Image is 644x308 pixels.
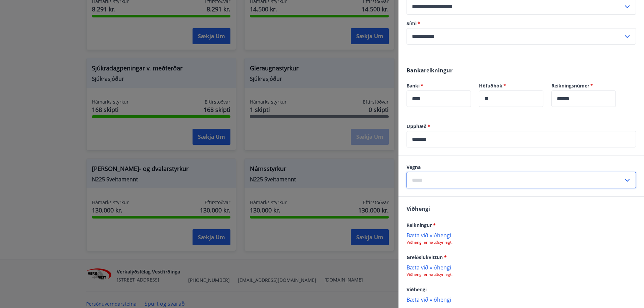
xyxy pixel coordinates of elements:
p: Bæta við viðhengi [407,232,636,238]
p: Bæta við viðhengi [407,264,636,270]
span: Bankareikningur [407,67,452,74]
label: Reikningsnúmer [551,82,616,89]
p: Bæta við viðhengi [407,296,636,303]
span: Viðhengi [407,205,430,212]
p: Viðhengi er nauðsynlegt! [407,240,636,245]
label: Höfuðbók [479,82,543,89]
span: Viðhengi [407,286,427,293]
label: Sími [407,20,636,27]
span: Reikningur [407,222,436,228]
span: Greiðslukvittun [407,254,447,260]
p: Viðhengi er nauðsynlegt! [407,272,636,277]
label: Banki [407,82,471,89]
label: Vegna [407,164,636,171]
label: Upphæð [407,123,636,130]
div: Upphæð [407,131,636,147]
